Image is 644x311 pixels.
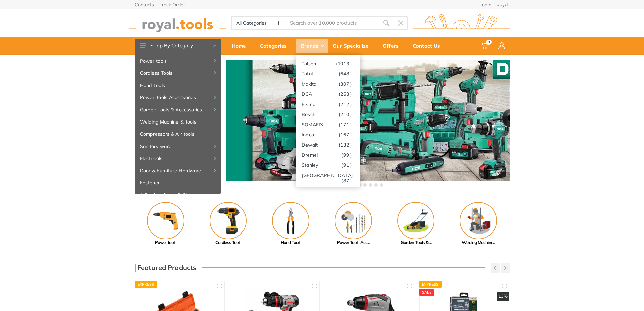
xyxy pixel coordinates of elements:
div: Offers [378,39,408,53]
div: Power Tools Acc... [322,239,385,246]
a: Total(648 ) [296,68,360,79]
div: Our Specialize [328,39,378,53]
div: Power tools [135,239,197,246]
a: Categories [255,37,296,55]
a: Power tools [135,202,197,246]
a: Cordless Tools [197,202,260,246]
span: (1013 ) [336,61,352,66]
input: Site search [284,16,379,30]
a: Our Specialize [328,37,378,55]
img: Royal - Hand Tools [272,202,309,239]
div: Express [419,281,442,288]
a: Makita(307 ) [296,79,360,89]
span: (91 ) [341,162,352,168]
a: Track Order [160,2,185,7]
a: SOMAFIX(171 ) [296,119,360,129]
a: Electricals [135,152,221,164]
span: 0 [486,40,492,45]
a: Garden Tools & Accessories [135,104,221,116]
img: Royal - Power Tools Accessories [335,202,372,239]
a: Home [227,37,255,55]
span: (307 ) [339,81,352,87]
img: Royal - Garden Tools & Accessories [397,202,434,239]
div: Cordless Tools [197,239,260,246]
span: (253 ) [339,91,352,97]
a: Tolsen(1013 ) [296,58,360,68]
a: Contact Us [408,37,450,55]
a: Compressors & Air tools [135,128,221,140]
a: Dremel(99 ) [296,150,360,160]
a: Welding Machine... [447,202,510,246]
select: Category [232,17,285,29]
a: Hand Tools [135,79,221,91]
div: Welding Machine... [447,239,510,246]
div: Categories [255,39,296,53]
a: Power tools [135,55,221,67]
div: Hand Tools [260,239,322,246]
a: DCA(253 ) [296,89,360,99]
div: Home [227,39,255,53]
img: royal.tools Logo [129,14,226,32]
a: [GEOGRAPHIC_DATA](87 ) [296,170,360,180]
div: Express [135,281,157,288]
button: Shop By Category [135,39,221,53]
span: (167 ) [339,132,352,137]
a: Dewalt(132 ) [296,139,360,150]
a: Power Tools Acc... [322,202,385,246]
span: (171 ) [339,122,352,127]
img: Royal - Cordless Tools [210,202,247,239]
a: العربية [497,2,510,7]
span: (132 ) [339,142,352,148]
img: Royal - Welding Machine & Tools [460,202,497,239]
img: Royal - Power tools [147,202,184,239]
span: (87 ) [341,178,352,183]
a: Adhesive, Spray & Chemical [135,189,221,201]
a: Offers [378,37,408,55]
div: Contact Us [408,39,450,53]
a: Hand Tools [260,202,322,246]
div: SALE [419,289,434,296]
a: Fastener [135,177,221,189]
a: Welding Machine & Tools [135,116,221,128]
a: Door & Furniture Hardware [135,164,221,177]
span: (210 ) [339,112,352,117]
span: (212 ) [339,102,352,107]
a: Login [479,2,491,7]
a: Contacts [135,2,154,7]
div: Brands [296,39,328,53]
a: Garden Tools & ... [385,202,447,246]
div: 13% [497,292,509,301]
a: Fixtec(212 ) [296,99,360,109]
span: (99 ) [341,152,352,158]
div: Garden Tools & ... [385,239,447,246]
a: Power Tools Accessories [135,91,221,104]
a: Cordless Tools [135,67,221,79]
img: royal.tools Logo [413,14,510,32]
span: (648 ) [339,71,352,76]
a: 0 [476,37,494,55]
a: Stanley(91 ) [296,160,360,170]
h3: Featured Products [135,264,196,272]
a: Sanitary ware [135,140,221,152]
a: Bosch(210 ) [296,109,360,119]
a: Ingco(167 ) [296,129,360,139]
